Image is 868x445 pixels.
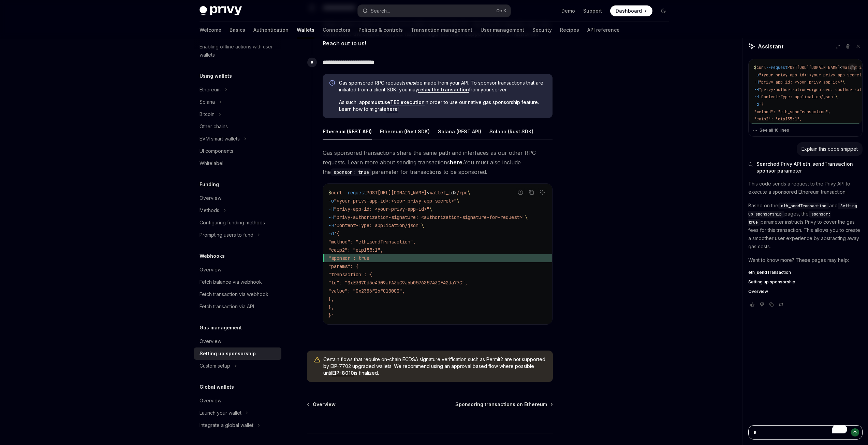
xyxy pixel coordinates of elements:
span: \ [457,198,459,204]
span: Gas sponsored transactions share the same path and interfaces as our other RPC requests. Learn mo... [323,148,553,177]
a: UI components [194,145,281,157]
button: Toggle Methods section [194,204,281,217]
textarea: To enrich screen reader interactions, please activate Accessibility in Grammarly extension settings [748,425,863,440]
div: Enabling offline actions with user wallets [200,43,277,59]
span: \ [835,94,838,100]
button: Toggle EVM smart wallets section [194,133,281,145]
span: Sponsoring transactions on Ethereum [455,401,547,408]
div: Bitcoin [200,110,215,118]
div: Search... [371,7,390,15]
h5: Global wallets [200,383,234,391]
span: eth_sendTransaction [748,270,791,275]
p: This code sends a request to the Privy API to execute a sponsored Ethereum transaction. [748,180,863,196]
a: Configuring funding methods [194,217,281,229]
span: "to": "0xE3070d3e4309afA3bC9a6b057685743CF42da77C", [328,280,468,286]
a: Overview [194,264,281,276]
span: Dashboard [616,8,642,14]
a: Overview [308,401,336,408]
h5: Using wallets [200,72,232,80]
a: Sponsoring transactions on Ethereum [455,401,552,408]
a: Basics [230,22,245,38]
span: "transaction": { [328,271,372,278]
a: relay the transaction [418,87,469,93]
div: Methods [200,206,219,214]
h5: Gas management [200,324,242,332]
span: "<your-privy-app-id>:<your-privy-app-secret>" [334,198,457,204]
span: wallet_i [429,190,451,196]
button: Ask AI [538,188,547,197]
button: Toggle Launch your wallet section [194,407,281,419]
div: Explain this code snippet [801,146,858,152]
img: dark logo [200,6,242,16]
span: --request [766,65,788,70]
h5: Webhooks [200,252,225,260]
a: Security [532,22,552,38]
span: \ [468,190,470,196]
button: See all 16 lines [753,125,858,135]
a: Support [583,8,602,14]
a: TEE execution [390,99,425,105]
div: Fetch transaction via API [200,302,254,311]
span: \ [525,214,528,220]
span: > [454,190,457,196]
div: Overview [200,397,221,405]
div: Prompting users to fund [200,231,253,239]
button: Toggle Prompting users to fund section [194,229,281,241]
a: Welcome [200,22,221,38]
span: -d [754,102,759,107]
span: [URL][DOMAIN_NAME] [378,190,427,196]
span: Overview [313,401,336,408]
span: curl [756,65,766,70]
span: "sponsor": true [328,255,369,261]
a: eth_sendTransaction [748,270,863,275]
code: sponsor: true [331,168,372,176]
span: 'Content-Type: application/json' [759,94,835,100]
span: "caip2": "eip155:1", [328,247,383,253]
span: 'Content-Type: application/json' [334,222,421,228]
a: Demo [561,8,575,14]
a: Fetch balance via webhook [194,276,281,288]
a: Policies & controls [358,22,403,38]
svg: Info [329,80,336,87]
span: \ [842,79,845,85]
a: here. [450,159,464,166]
div: Ethereum (Rust SDK) [380,123,430,139]
button: Copy chat response [767,301,776,308]
button: Toggle Ethereum section [194,84,281,96]
a: Setting up sponsorship [748,279,863,285]
span: --request [342,190,367,196]
span: < [427,190,429,196]
button: Copy the contents from the code block [527,188,536,197]
a: Authentication [253,22,289,38]
span: }' [328,312,334,318]
a: Other chains [194,120,281,133]
button: Toggle Solana section [194,96,281,108]
a: Fetch transaction via webhook [194,288,281,300]
span: [URL][DOMAIN_NAME] [797,65,840,70]
div: Solana (REST API) [438,123,481,139]
div: Configuring funding methods [200,219,265,227]
span: \ [429,206,432,212]
div: Custom setup [200,362,230,370]
a: Reach out to us! [323,40,366,47]
h5: Funding [200,180,219,189]
a: Overview [194,335,281,347]
span: }, [328,296,334,302]
button: Searched Privy API eth_sendTransaction sponsor parameter [748,161,863,174]
span: }, [328,304,334,310]
em: must [406,80,416,86]
a: here [386,106,398,112]
button: Report incorrect code [516,188,525,197]
div: Integrate a global wallet [200,421,253,429]
a: Connectors [323,22,350,38]
div: Overview [200,337,221,345]
span: $ [754,65,756,70]
a: EIP-8010 [332,370,354,376]
strong: must [370,99,382,105]
span: d [862,65,864,70]
span: d [451,190,454,196]
span: "caip2": "eip155:1", [754,116,802,122]
div: Whitelabel [200,159,223,167]
a: Recipes [560,22,579,38]
span: /rpc [457,190,468,196]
